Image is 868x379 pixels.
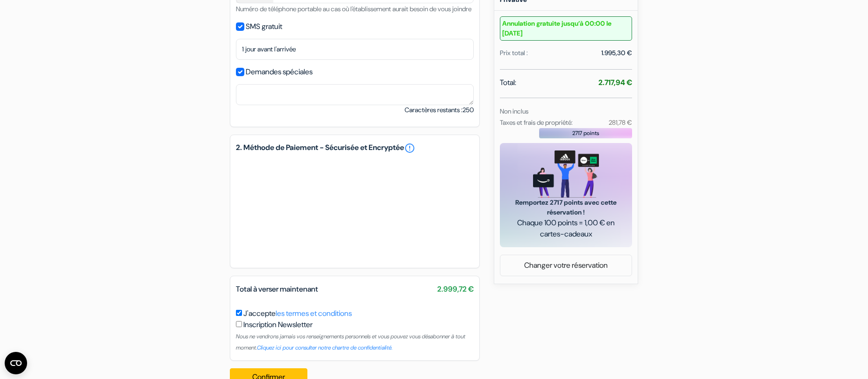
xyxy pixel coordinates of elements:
[511,217,621,240] span: Chaque 100 points = 1,00 € en cartes-cadeaux
[246,20,282,33] label: SMS gratuit
[609,118,632,127] small: 281,78 €
[500,107,528,115] small: Non inclus
[243,308,352,319] label: J'accepte
[404,143,415,154] a: error_outline
[243,319,313,330] label: Inscription Newsletter
[500,118,573,127] small: Taxes et frais de propriété:
[5,352,27,374] button: Ouvrir le widget CMP
[533,150,599,198] img: gift_card_hero_new.png
[500,257,632,274] a: Changer votre réservation
[511,198,621,217] span: Remportez 2717 points avec cette réservation !
[276,308,352,318] a: les termes et conditions
[500,16,632,41] small: Annulation gratuite jusqu’à 00:00 le [DATE]
[236,5,471,13] small: Numéro de téléphone portable au cas où l'établissement aurait besoin de vous joindre
[437,284,474,295] span: 2.999,72 €
[236,284,318,294] span: Total à verser maintenant
[598,78,632,87] strong: 2.717,94 €
[246,65,313,79] label: Demandes spéciales
[572,129,599,137] span: 2717 points
[236,143,474,154] h5: 2. Méthode de Paiement - Sécurisée et Encryptée
[462,106,474,114] span: 250
[500,77,516,88] span: Total:
[257,344,392,351] a: Cliquez ici pour consulter notre chartre de confidentialité.
[500,48,528,58] div: Prix total :
[405,105,474,115] small: Caractères restants :
[601,48,632,58] div: 1.995,30 €
[236,333,465,351] small: Nous ne vendrons jamais vos renseignements personnels et vous pouvez vous désabonner à tout moment.
[234,156,476,262] iframe: Cadre de saisie sécurisé pour le paiement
